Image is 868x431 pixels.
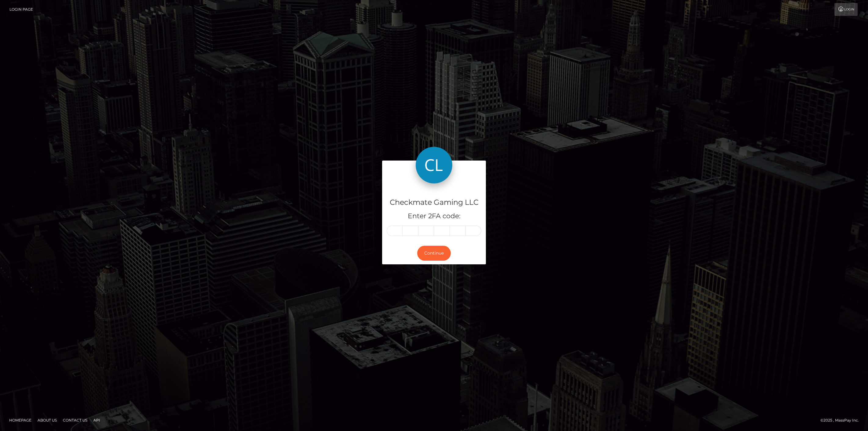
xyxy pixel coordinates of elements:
h5: Enter 2FA code: [387,212,481,221]
a: Contact Us [60,415,90,425]
a: Homepage [7,415,34,425]
a: API [91,415,103,425]
a: Login Page [9,3,33,16]
img: Checkmate Gaming LLC [416,147,452,183]
a: Login [834,3,858,16]
h4: Checkmate Gaming LLC [387,197,481,208]
div: © 2025 , MassPay Inc. [820,417,863,424]
a: About Us [35,415,59,425]
button: Continue [417,246,451,261]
